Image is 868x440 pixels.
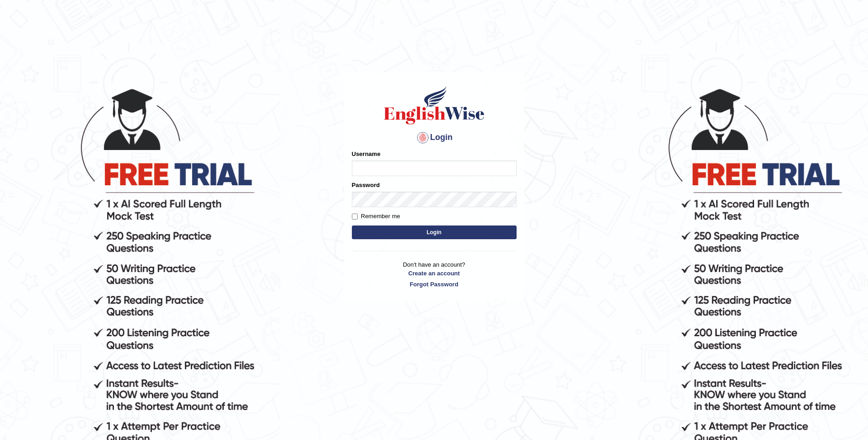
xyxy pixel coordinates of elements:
[352,269,517,278] a: Create an account
[352,225,517,239] button: Login
[352,280,517,289] a: Forgot Password
[352,150,381,158] label: Username
[352,212,400,221] label: Remember me
[352,214,358,220] input: Remember me
[382,85,486,126] img: Logo of English Wise sign in for intelligent practice with AI
[352,181,380,189] label: Password
[352,260,517,289] p: Don't have an account?
[352,130,517,145] h4: Login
